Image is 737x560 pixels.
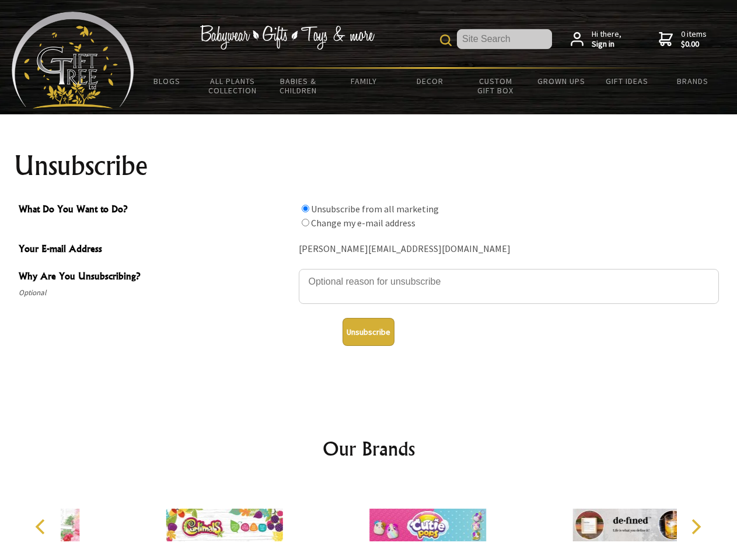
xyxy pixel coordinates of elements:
[397,69,463,93] a: Decor
[528,69,594,93] a: Grown Ups
[19,242,293,258] span: Your E-mail Address
[343,318,394,346] button: Unsubscribe
[660,69,726,93] a: Brands
[299,269,719,304] textarea: Why Are You Unsubscribing?
[457,29,552,49] input: Site Search
[19,286,293,300] span: Optional
[571,29,621,50] a: Hi there,Sign in
[302,219,309,226] input: What Do You Want to Do?
[302,205,309,212] input: What Do You Want to Do?
[594,69,660,93] a: Gift Ideas
[299,240,719,258] div: [PERSON_NAME][EMAIL_ADDRESS][DOMAIN_NAME]
[19,202,293,219] span: What Do You Want to Do?
[683,514,708,540] button: Next
[681,29,707,50] span: 0 items
[463,69,529,103] a: Custom Gift Box
[331,69,397,93] a: Family
[592,29,621,50] span: Hi there,
[12,12,134,108] img: Babyware - Gifts - Toys and more...
[659,29,707,50] a: 0 items$0.00
[23,435,714,463] h2: Our Brands
[29,514,55,540] button: Previous
[19,269,293,286] span: Why Are You Unsubscribing?
[681,39,707,50] strong: $0.00
[311,217,415,229] label: Change my e-mail address
[440,34,452,46] img: product search
[311,203,439,215] label: Unsubscribe from all marketing
[200,69,266,103] a: All Plants Collection
[200,25,375,50] img: Babywear - Gifts - Toys & more
[14,152,724,180] h1: Unsubscribe
[134,69,200,93] a: BLOGS
[266,69,331,103] a: Babies & Children
[592,39,621,50] strong: Sign in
